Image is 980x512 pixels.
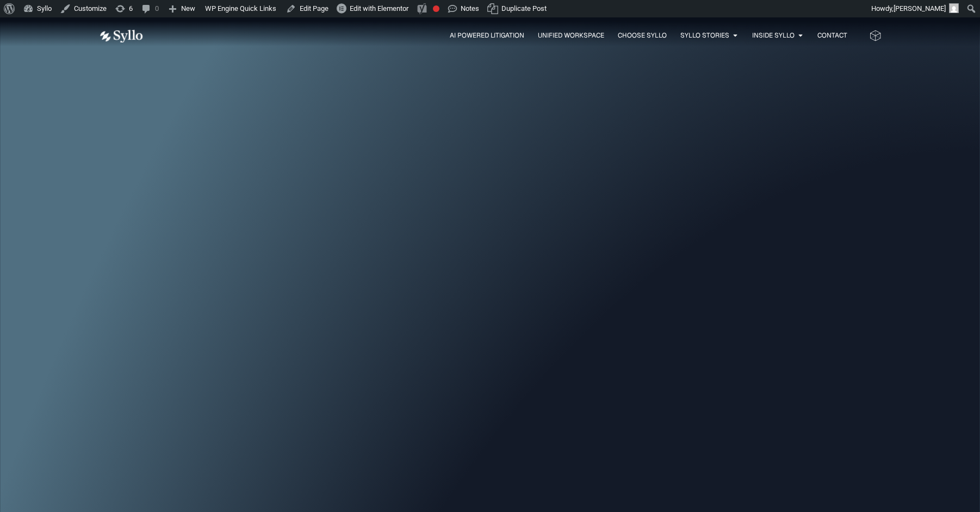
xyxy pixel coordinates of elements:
[618,30,667,40] a: Choose Syllo
[450,30,524,40] a: AI Powered Litigation
[680,30,729,40] a: Syllo Stories
[894,4,946,13] span: [PERSON_NAME]
[538,30,604,40] a: Unified Workspace
[98,29,143,43] img: white logo
[350,4,408,13] span: Edit with Elementor
[165,30,847,41] nav: Menu
[165,30,847,41] div: Menu Toggle
[752,30,795,40] a: Inside Syllo
[433,5,439,12] div: Focus keyphrase not set
[817,30,847,40] a: Contact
